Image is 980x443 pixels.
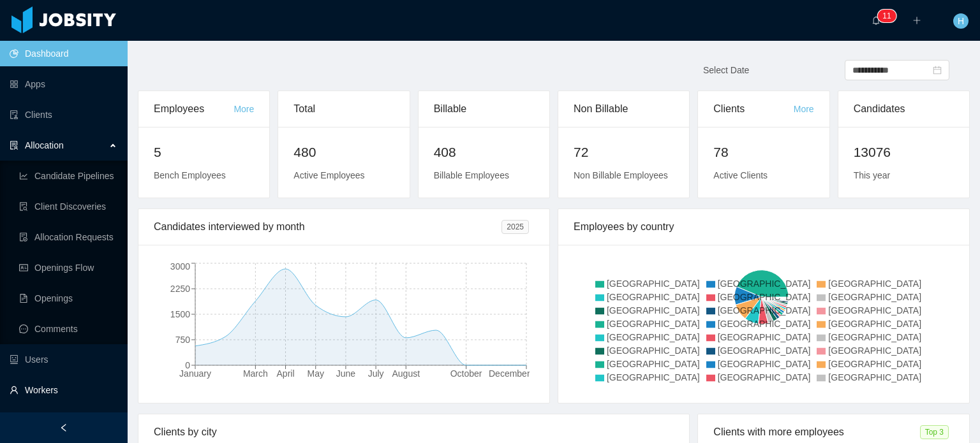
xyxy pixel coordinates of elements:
span: [GEOGRAPHIC_DATA] [828,372,921,382]
span: [GEOGRAPHIC_DATA] [607,279,700,289]
tspan: June [336,368,356,379]
span: [GEOGRAPHIC_DATA] [718,345,811,356]
span: [GEOGRAPHIC_DATA] [718,359,811,369]
span: [GEOGRAPHIC_DATA] [718,292,811,302]
span: [GEOGRAPHIC_DATA] [607,332,700,342]
a: More [234,104,254,114]
div: Clients [713,91,793,127]
div: Employees by country [574,209,954,245]
i: icon: plus [912,16,921,25]
div: Candidates interviewed by month [154,209,501,245]
span: [GEOGRAPHIC_DATA] [828,319,921,329]
a: icon: file-searchClient Discoveries [19,194,117,219]
span: [GEOGRAPHIC_DATA] [607,305,700,316]
tspan: October [450,368,482,379]
div: Employees [154,91,234,127]
span: [GEOGRAPHIC_DATA] [607,345,700,356]
span: [GEOGRAPHIC_DATA] [718,279,811,289]
a: icon: profile [10,408,117,433]
tspan: December [489,368,530,379]
div: Candidates [854,91,954,127]
span: [GEOGRAPHIC_DATA] [828,359,921,369]
span: Billable Employees [434,170,509,180]
tspan: August [392,368,420,379]
tspan: May [308,368,324,379]
span: Bench Employees [154,170,226,180]
span: H [958,13,964,29]
i: icon: solution [10,141,19,150]
span: [GEOGRAPHIC_DATA] [828,305,921,316]
span: [GEOGRAPHIC_DATA] [607,359,700,369]
a: icon: messageComments [19,316,117,342]
h2: 5 [154,142,254,163]
tspan: 3000 [170,261,190,272]
h2: 408 [434,142,534,163]
span: Allocation [25,140,64,150]
i: icon: calendar [933,66,942,75]
a: icon: line-chartCandidate Pipelines [19,163,117,189]
tspan: January [179,368,211,379]
span: [GEOGRAPHIC_DATA] [718,332,811,342]
span: [GEOGRAPHIC_DATA] [828,345,921,356]
tspan: 1500 [170,309,190,319]
span: [GEOGRAPHIC_DATA] [718,305,811,316]
span: [GEOGRAPHIC_DATA] [828,279,921,289]
span: Active Clients [713,170,768,180]
h2: 72 [574,142,674,163]
tspan: March [243,368,268,379]
span: [GEOGRAPHIC_DATA] [828,332,921,342]
span: [GEOGRAPHIC_DATA] [718,372,811,382]
span: 2025 [501,220,529,234]
a: icon: idcardOpenings Flow [19,255,117,280]
p: 1 [882,10,887,22]
p: 1 [887,10,891,22]
span: This year [854,170,891,180]
tspan: April [277,368,295,379]
tspan: July [368,368,384,379]
span: [GEOGRAPHIC_DATA] [718,319,811,329]
tspan: 0 [185,360,190,370]
span: [GEOGRAPHIC_DATA] [607,372,700,382]
span: Active Employees [293,170,364,180]
h2: 78 [713,142,813,163]
span: [GEOGRAPHIC_DATA] [828,292,921,302]
h2: 480 [293,142,394,163]
div: Billable [434,91,534,127]
sup: 11 [877,10,896,22]
a: icon: userWorkers [10,377,117,403]
a: icon: appstoreApps [10,71,117,97]
tspan: 750 [175,335,191,345]
span: Top 3 [920,425,949,439]
div: Total [293,91,394,127]
span: Non Billable Employees [574,170,668,180]
h2: 13076 [854,142,954,163]
tspan: 2250 [170,284,190,294]
a: icon: file-textOpenings [19,286,117,311]
a: More [794,104,814,114]
div: Non Billable [574,91,674,127]
a: icon: file-doneAllocation Requests [19,224,117,250]
a: icon: auditClients [10,102,117,127]
span: Select Date [703,65,749,75]
a: icon: pie-chartDashboard [10,41,117,66]
span: [GEOGRAPHIC_DATA] [607,292,700,302]
i: icon: bell [872,16,880,25]
a: icon: robotUsers [10,347,117,372]
span: [GEOGRAPHIC_DATA] [607,319,700,329]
